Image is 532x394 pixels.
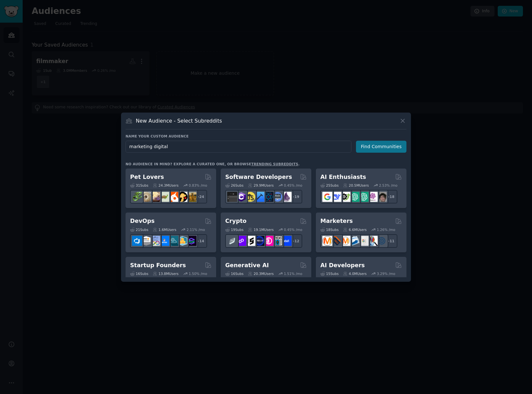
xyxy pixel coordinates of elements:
img: learnjavascript [245,192,255,202]
h2: Software Developers [225,173,292,181]
img: defiblockchain [263,236,273,246]
div: + 24 [194,190,207,203]
img: ArtificalIntelligence [377,192,387,202]
img: dogbreed [186,192,196,202]
img: MarketingResearch [368,236,378,246]
img: 0xPolygon [236,236,246,246]
img: AskComputerScience [272,192,283,202]
img: PetAdvice [177,192,187,202]
div: + 18 [384,190,397,203]
img: azuredevops [132,236,142,246]
img: chatgpt_promptDesign [349,192,360,202]
div: 0.45 % /mo [284,183,302,188]
img: DevOpsLinks [159,236,169,246]
div: + 14 [194,234,207,248]
div: 1.26 % /mo [377,227,395,232]
img: OpenAIDev [368,192,378,202]
img: PlatformEngineers [186,236,196,246]
div: 16 Sub s [225,271,243,276]
img: aws_cdk [177,236,187,246]
h2: DevOps [130,217,155,225]
div: 2.53 % /mo [379,183,397,188]
h2: AI Developers [320,261,365,269]
img: herpetology [132,192,142,202]
h2: Crypto [225,217,247,225]
img: bigseo [331,236,341,246]
img: OnlineMarketing [377,236,387,246]
div: 29.9M Users [248,183,273,188]
h2: Marketers [320,217,353,225]
img: ethfinance [227,236,237,246]
img: platformengineering [168,236,178,246]
h2: Generative AI [225,261,269,269]
input: Pick a short name, like "Digital Marketers" or "Movie-Goers" [126,141,351,153]
img: AItoolsCatalog [340,192,350,202]
h3: Name your custom audience [126,134,406,138]
img: googleads [359,236,369,246]
img: software [227,192,237,202]
div: 1.50 % /mo [189,271,207,276]
img: defi_ [282,236,292,246]
img: iOSProgramming [254,192,264,202]
div: 15 Sub s [320,271,338,276]
div: 26 Sub s [225,183,243,188]
div: 0.45 % /mo [284,227,302,232]
div: 24.3M Users [153,183,178,188]
div: No audience in mind? Explore a curated one, or browse . [126,162,300,166]
div: 25 Sub s [320,183,338,188]
div: 6.6M Users [343,227,367,232]
button: Find Communities [356,141,406,153]
img: ethstaker [245,236,255,246]
img: content_marketing [322,236,332,246]
div: 4.0M Users [343,271,367,276]
img: AWS_Certified_Experts [141,236,151,246]
img: cockatiel [168,192,178,202]
img: DeepSeek [331,192,341,202]
img: csharp [236,192,246,202]
div: + 11 [384,234,397,248]
div: + 19 [289,190,302,203]
img: CryptoNews [272,236,283,246]
img: ballpython [141,192,151,202]
div: 18 Sub s [320,227,338,232]
img: AskMarketing [340,236,350,246]
div: 0.83 % /mo [189,183,207,188]
img: reactnative [263,192,273,202]
div: 1.51 % /mo [284,271,302,276]
img: elixir [282,192,292,202]
div: 16 Sub s [130,271,148,276]
div: 2.11 % /mo [187,227,205,232]
img: Emailmarketing [349,236,360,246]
h2: Pet Lovers [130,173,164,181]
div: 3.29 % /mo [377,271,395,276]
a: trending subreddits [251,162,298,166]
h2: AI Enthusiasts [320,173,366,181]
div: 20.3M Users [248,271,273,276]
div: 21 Sub s [130,227,148,232]
div: 20.5M Users [343,183,369,188]
img: leopardgeckos [150,192,160,202]
img: GoogleGeminiAI [322,192,332,202]
div: 19 Sub s [225,227,243,232]
div: 19.1M Users [248,227,273,232]
h3: New Audience - Select Subreddits [136,117,222,124]
h2: Startup Founders [130,261,186,269]
img: Docker_DevOps [150,236,160,246]
div: 13.8M Users [153,271,178,276]
img: chatgpt_prompts_ [359,192,369,202]
div: 31 Sub s [130,183,148,188]
div: + 12 [289,234,302,248]
img: turtle [159,192,169,202]
img: web3 [254,236,264,246]
div: 1.6M Users [153,227,176,232]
